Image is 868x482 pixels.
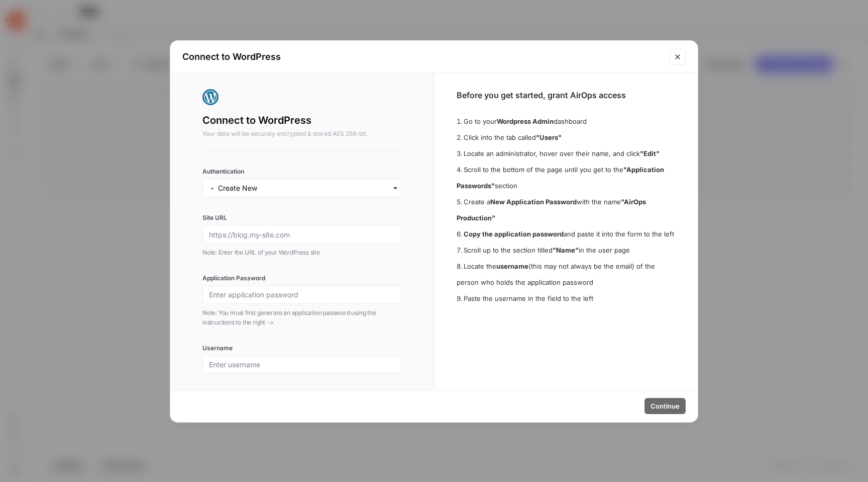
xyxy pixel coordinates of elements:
[209,230,395,239] input: https://blog.my-site.com
[457,129,676,145] li: Click into the tab called
[640,149,660,157] strong: "Edit"
[457,162,676,194] li: Scroll to the bottom of the page until you get to the section
[202,213,402,222] label: Site URL
[497,117,554,125] strong: Wordpress Admin
[202,129,402,138] p: Your data will be securely encrypted & stored AES 256-bit.
[457,113,676,129] li: Go to your dashboard
[496,262,528,270] strong: username
[457,194,676,226] li: Create a with the name
[202,274,402,283] label: Application Password
[457,290,676,306] li: Paste the username in the field to the left
[553,246,579,254] strong: "Name"
[202,167,402,176] label: Authentication
[202,344,402,353] label: Username
[464,230,564,238] strong: Copy the application password
[209,290,395,299] input: Enter application password
[644,398,686,414] button: Continue
[490,198,577,206] strong: New Application Password
[202,113,402,127] h2: Connect to WordPress
[457,89,676,101] h3: Before you get started, grant AirOps access
[209,183,395,193] input: ﹢ Create New
[457,242,676,258] li: Scroll up to the section titled in the user page
[209,360,395,369] input: Enter username
[536,133,562,141] strong: "Users"
[182,50,664,64] h2: Connect to WordPress
[457,145,676,162] li: Locate an administrator, hover over their name, and click
[650,401,680,411] span: Continue
[670,49,686,65] button: Close modal
[457,226,676,242] li: and paste it into the form to the left
[202,308,402,328] p: Note: You must first generate an application password using the instructions to the right ->
[457,258,676,290] li: Locate the (this may not always be the email) of the person who holds the application password
[202,248,402,258] p: Note: Enter the URL of your WordPress site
